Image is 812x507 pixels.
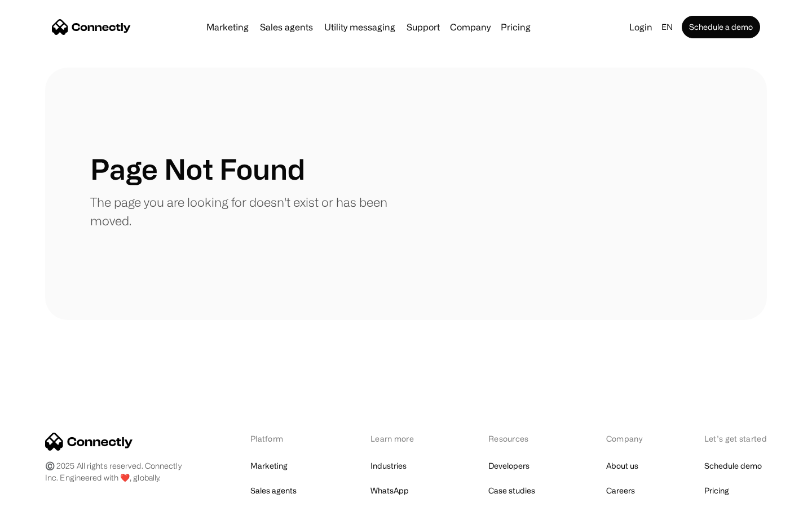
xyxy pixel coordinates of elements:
[370,483,409,499] a: WhatsApp
[255,23,317,32] a: Sales agents
[320,23,400,32] a: Utility messaging
[625,19,657,35] a: Login
[23,487,68,503] ul: Language list
[488,483,535,499] a: Case studies
[11,486,68,503] aside: Language selected: English
[202,23,253,32] a: Marketing
[488,458,529,474] a: Developers
[90,193,406,230] p: The page you are looking for doesn't exist or has been moved.
[250,433,312,444] div: Platform
[661,19,673,35] div: en
[402,23,444,32] a: Support
[606,483,635,499] a: Careers
[496,23,535,32] a: Pricing
[606,458,638,474] a: About us
[704,483,729,499] a: Pricing
[370,433,430,444] div: Learn more
[682,16,760,38] a: Schedule a demo
[450,19,491,35] div: Company
[250,458,288,474] a: Marketing
[704,433,767,444] div: Let’s get started
[704,458,762,474] a: Schedule demo
[370,458,407,474] a: Industries
[488,433,548,444] div: Resources
[250,483,297,499] a: Sales agents
[90,152,305,186] h1: Page Not Found
[606,433,646,444] div: Company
